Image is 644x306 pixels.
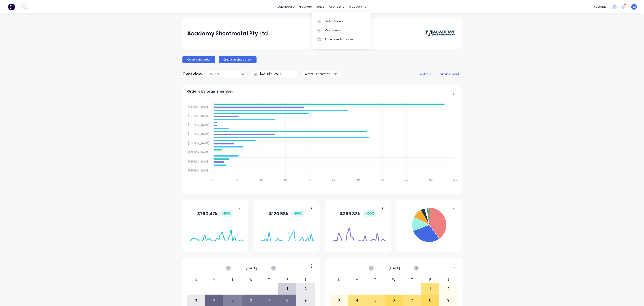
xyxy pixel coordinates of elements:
a: Price Level Manager [312,35,371,44]
div: $ 790.47k [197,210,233,217]
div: 3 [187,295,205,306]
div: 5 [366,295,384,306]
div: T [366,276,385,283]
div: 8 [278,295,296,306]
a: Customers [312,26,371,35]
div: F [278,276,297,283]
button: add card [417,71,434,77]
div: M [205,276,224,283]
div: W [385,276,403,283]
div: 6 [242,295,260,306]
div: W [242,276,260,283]
div: 2 [297,283,315,294]
a: dashboard [276,3,297,10]
tspan: [PERSON_NAME] [188,141,209,145]
div: 2 [439,283,457,294]
button: Create purchase order [219,56,257,63]
div: Academy Sheetmetal Pty Ltd [187,29,268,38]
tspan: [PERSON_NAME] [188,132,209,136]
div: S [296,276,315,283]
div: 6 [385,295,403,306]
tspan: [PERSON_NAME] [188,160,209,163]
span: Orders by team member [187,89,233,94]
span: [DATE] [389,266,400,271]
div: 7 [260,295,278,306]
div: + 100 % [220,210,233,217]
div: Price Level Manager [325,37,353,41]
tspan: 60 [356,178,360,182]
div: S [187,276,205,283]
tspan: [PERSON_NAME] [188,150,209,154]
div: S [439,276,458,283]
div: + 100 % [363,210,376,217]
div: 7 [403,295,421,306]
div: 4 [205,295,223,306]
tspan: 70 [381,178,384,182]
a: Sales Orders [312,17,371,26]
div: 9 [439,295,457,306]
div: 1 [421,283,439,294]
tspan: 90 [429,178,433,182]
div: T [403,276,421,283]
div: F [421,276,439,283]
tspan: 20 [259,178,263,182]
div: 8 [421,295,439,306]
div: 4 [348,295,366,306]
div: Overview [182,69,202,78]
button: 4 status selected [303,71,341,77]
div: 1 [278,283,296,294]
tspan: 0 [212,178,213,182]
div: T [260,276,278,283]
div: purchasing [326,3,347,10]
div: 3 [330,295,348,306]
tspan: 80 [405,178,408,182]
div: 9 [297,295,315,306]
div: products [297,3,314,10]
tspan: 40 [308,178,311,182]
div: 5 [224,295,242,306]
button: edit dashboard [437,71,462,77]
tspan: [PERSON_NAME] [188,105,209,109]
div: settings [592,3,609,10]
button: Create sales order [182,56,215,63]
div: sales [314,3,326,10]
tspan: [PERSON_NAME] [188,123,209,127]
div: productivity [347,3,368,10]
tspan: 50 [332,178,336,182]
span: JM [632,5,636,9]
span: [DATE] [246,266,257,271]
div: T [223,276,242,283]
div: + 100 % [291,210,304,217]
tspan: 30 [284,178,287,182]
div: M [348,276,366,283]
tspan: 100 [453,178,457,182]
div: S [330,276,348,283]
div: 4 status selected [305,72,333,76]
div: $ 129.58k [269,210,304,217]
div: $ 369.83k [340,210,376,217]
img: Academy Sheetmetal Pty Ltd [426,30,457,37]
div: Customers [325,28,341,33]
tspan: [PERSON_NAME] [188,114,209,118]
tspan: [PERSON_NAME] [188,169,209,172]
tspan: 10 [235,178,238,182]
img: Factory [8,3,15,10]
div: Sales Orders [325,20,344,24]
